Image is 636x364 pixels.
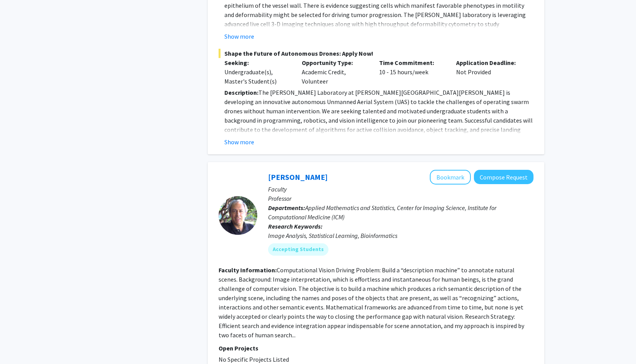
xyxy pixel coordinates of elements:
p: Professor [268,194,533,203]
div: Image Analysis, Statistical Learning, Bioinformatics [268,231,533,240]
p: Seeking: [224,58,290,67]
p: Faculty [268,185,533,194]
div: Academic Credit, Volunteer [296,58,373,86]
b: Research Keywords: [268,222,323,230]
span: Shape the Future of Autonomous Drones: Apply Now! [219,49,533,58]
iframe: Chat [6,329,33,358]
fg-read-more: Computational Vision Driving Problem: Build a “description machine” to annotate natural scenes. B... [219,266,524,339]
button: Compose Request to Donald Geman [474,170,533,184]
p: Time Commitment: [379,58,445,67]
span: Applied Mathematics and Statistics, Center for Imaging Science, Institute for Computational Medic... [268,204,496,221]
b: Departments: [268,204,305,212]
strong: Description: [224,89,258,96]
div: 10 - 15 hours/week [373,58,451,86]
button: Show more [224,32,254,41]
span: No Specific Projects Listed [219,355,289,363]
button: Show more [224,137,254,147]
p: Application Deadline: [456,58,522,67]
b: Faculty Information: [219,266,277,274]
p: Opportunity Type: [302,58,368,67]
p: Open Projects [219,343,533,353]
div: Undergraduate(s), Master's Student(s) [224,67,290,86]
a: [PERSON_NAME] [268,172,328,182]
button: Add Donald Geman to Bookmarks [430,170,471,185]
p: The [PERSON_NAME] Laboratory at [PERSON_NAME][GEOGRAPHIC_DATA][PERSON_NAME] is developing an inno... [224,88,533,144]
div: Not Provided [450,58,528,86]
mat-chip: Accepting Students [268,243,328,256]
